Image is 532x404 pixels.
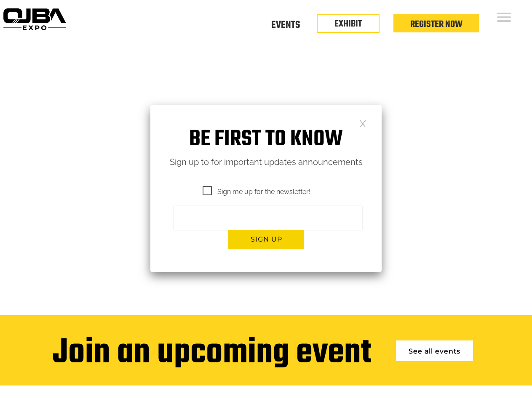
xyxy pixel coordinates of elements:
[150,126,382,153] h1: Be first to know
[53,334,371,373] div: Join an upcoming event
[410,17,462,32] a: Register Now
[359,120,366,127] a: Close
[150,155,382,170] p: Sign up to for important updates announcements
[203,186,310,197] span: Sign me up for the newsletter!
[334,17,362,31] a: EXHIBIT
[228,230,304,249] button: Sign up
[396,340,473,361] a: See all events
